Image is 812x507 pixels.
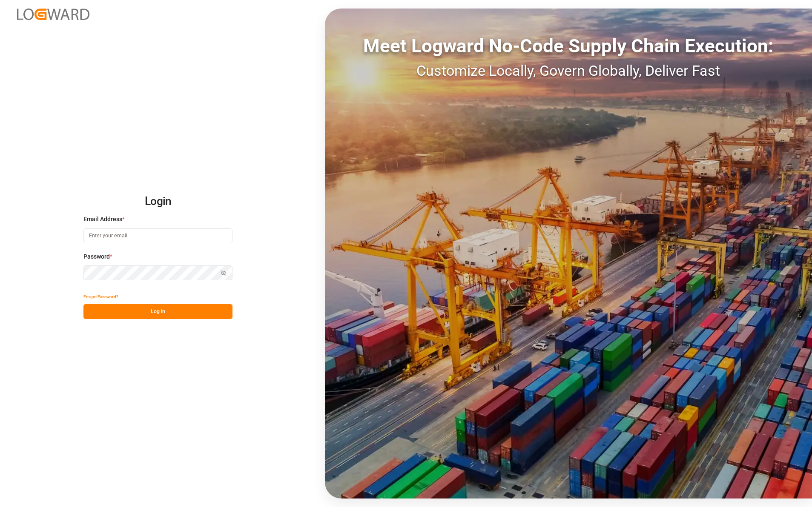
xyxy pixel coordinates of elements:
button: Forgot Password? [83,289,118,304]
div: Customize Locally, Govern Globally, Deliver Fast [325,60,812,82]
button: Log In [83,304,232,319]
input: Enter your email [83,228,232,243]
span: Password [83,252,110,261]
h2: Login [83,188,232,215]
span: Email Address [83,215,122,224]
div: Meet Logward No-Code Supply Chain Execution: [325,32,812,60]
img: Logward_new_orange.png [17,9,89,20]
